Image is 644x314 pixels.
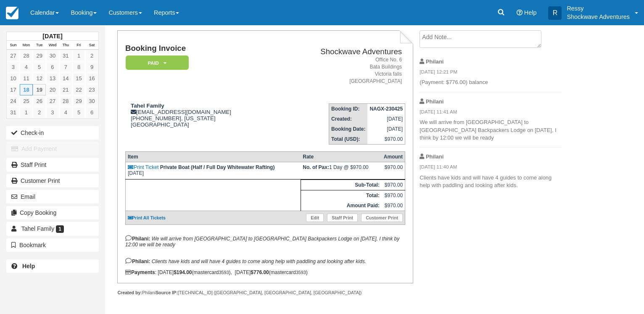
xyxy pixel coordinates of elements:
td: 1 Day @ $970.00 [301,162,382,179]
td: $970.00 [382,190,405,201]
a: Help [6,259,99,273]
strong: NAGX-230425 [370,106,403,112]
a: Print Ticket [128,164,158,170]
a: 8 [72,61,85,73]
a: 9 [85,61,98,73]
a: 30 [46,50,59,61]
strong: Created by: [117,290,142,295]
a: 17 [7,84,20,95]
td: [DATE] [367,124,405,134]
a: 28 [20,50,33,61]
button: Email [6,190,99,203]
div: [EMAIL_ADDRESS][DOMAIN_NAME] [PHONE_NUMBER], [US_STATE] [GEOGRAPHIC_DATA] [125,103,278,138]
td: [DATE] [367,114,405,124]
th: Booking Date: [329,124,368,134]
th: Thu [59,41,72,50]
span: 1 [56,225,64,233]
em: [DATE] 11:40 AM [420,164,561,173]
em: [DATE] 12:21 PM [420,69,561,78]
th: Item [125,152,301,162]
td: $970.00 [382,180,405,190]
a: Staff Print [6,158,99,172]
div: R [548,6,562,20]
strong: Philani [426,58,443,65]
a: 16 [85,73,98,84]
span: Help [524,9,537,16]
a: 26 [33,95,46,107]
a: 7 [59,61,72,73]
a: Edit [306,214,324,222]
a: 29 [33,50,46,61]
a: 25 [20,95,33,107]
a: 4 [59,107,72,118]
a: 1 [20,107,33,118]
p: We will arrive from [GEOGRAPHIC_DATA] to [GEOGRAPHIC_DATA] Backpackers Lodge on [DATE], I think b... [420,119,561,142]
a: 28 [59,95,72,107]
td: $970.00 [382,201,405,211]
img: checkfront-main-nav-mini-logo.png [6,7,18,19]
th: Wed [46,41,59,50]
p: (Payment: $776.00) balance [420,79,561,87]
th: Sat [85,41,98,50]
p: Ressy [567,4,630,13]
button: Add Payment [6,142,99,156]
a: Staff Print [327,214,358,222]
a: 31 [59,50,72,61]
a: 10 [7,73,20,84]
strong: Source IP: [156,290,178,295]
strong: Private Boat (Half / Full Day Whitewater Rafting) [160,164,275,170]
div: $970.00 [384,164,403,177]
small: 3593 [219,270,229,275]
a: 5 [72,107,85,118]
p: Clients have kids and will have 4 guides to come along help with paddling and looking after kids. [420,174,561,190]
strong: Tahel Family [131,103,164,109]
a: 1 [72,50,85,61]
a: 27 [46,95,59,107]
th: Created: [329,114,368,124]
strong: Philani: [125,259,150,264]
a: 14 [59,73,72,84]
a: Tahel Family 1 [6,222,99,235]
a: 23 [85,84,98,95]
div: Philani [TECHNICAL_ID] ([GEOGRAPHIC_DATA], [GEOGRAPHIC_DATA], [GEOGRAPHIC_DATA]) [117,290,413,296]
a: 4 [20,61,33,73]
th: Amount [382,152,405,162]
th: Sub-Total: [301,180,382,190]
strong: [DATE] [42,33,62,40]
a: 30 [85,95,98,107]
th: Sun [7,41,20,50]
strong: $776.00 [251,269,269,275]
a: 11 [20,73,33,84]
a: 22 [72,84,85,95]
a: 18 [20,84,33,95]
button: Copy Booking [6,206,99,219]
i: Help [517,10,523,16]
address: Office No. 6 Bata Buildings Victoria falls [GEOGRAPHIC_DATA] [281,56,402,85]
a: 6 [46,61,59,73]
th: Mon [20,41,33,50]
button: Check-in [6,126,99,140]
a: Paid [125,55,186,71]
small: 3593 [296,270,306,275]
a: 2 [33,107,46,118]
a: 6 [85,107,98,118]
em: Paid [126,55,189,70]
button: Bookmark [6,238,99,252]
a: 21 [59,84,72,95]
a: Customer Print [361,214,403,222]
a: 5 [33,61,46,73]
a: 3 [7,61,20,73]
th: Rate [301,152,382,162]
th: Tue [33,41,46,50]
th: Booking ID: [329,104,368,114]
em: We will arrive from [GEOGRAPHIC_DATA] to [GEOGRAPHIC_DATA] Backpackers Lodge on [DATE], I think b... [125,236,399,248]
em: [DATE] 11:41 AM [420,108,561,118]
strong: Philani [426,153,443,160]
a: 3 [46,107,59,118]
span: Tahel Family [21,225,55,232]
th: Total: [301,190,382,201]
a: 19 [33,84,46,95]
a: Print All Tickets [128,215,166,220]
strong: Payments [125,269,155,275]
a: 2 [85,50,98,61]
